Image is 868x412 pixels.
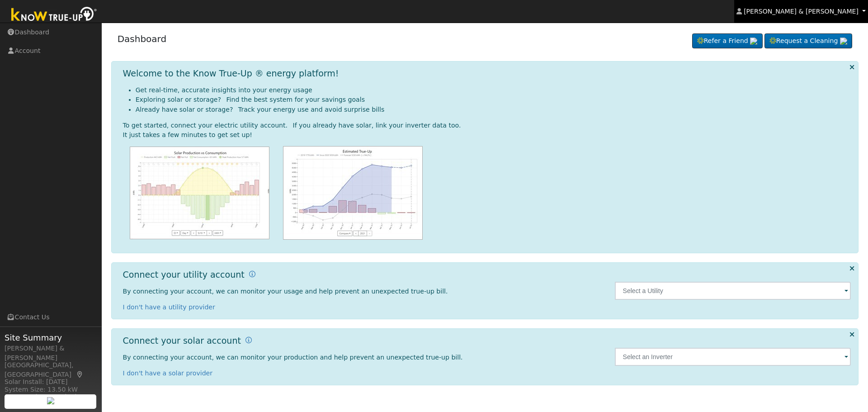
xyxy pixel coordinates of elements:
div: To get started, connect your electric utility account. If you already have solar, link your inver... [123,121,851,130]
span: Site Summary [5,331,97,344]
div: System Size: 13.50 kW [5,385,97,394]
img: retrieve [47,397,54,404]
input: Select an Inverter [615,348,851,366]
img: retrieve [750,38,757,45]
a: Refer a Friend [692,33,763,49]
h1: Welcome to the Know True-Up ® energy platform! [123,68,339,79]
a: Request a Cleaning [764,33,852,49]
div: Storage Size: 30.6 kWh [5,392,97,402]
div: [GEOGRAPHIC_DATA], [GEOGRAPHIC_DATA] [5,360,97,379]
li: Get real-time, accurate insights into your energy usage [136,85,851,95]
a: Map [76,371,84,378]
span: By connecting your account, we can monitor your production and help prevent an unexpected true-up... [123,354,463,361]
li: Exploring solar or storage? Find the best system for your savings goals [136,95,851,104]
li: Already have solar or storage? Track your energy use and avoid surprise bills [136,105,851,114]
span: By connecting your account, we can monitor your usage and help prevent an unexpected true-up bill. [123,288,448,295]
a: Dashboard [118,33,167,44]
h1: Connect your utility account [123,270,245,280]
a: I don't have a solar provider [123,369,213,377]
span: [PERSON_NAME] & [PERSON_NAME] [744,8,859,15]
a: I don't have a utility provider [123,303,215,311]
h1: Connect your solar account [123,336,241,346]
img: retrieve [840,38,847,45]
div: It just takes a few minutes to get set up! [123,130,851,140]
div: [PERSON_NAME] & [PERSON_NAME] [5,344,97,363]
img: Know True-Up [7,5,102,25]
div: Solar Install: [DATE] [5,377,97,387]
input: Select a Utility [615,282,851,300]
